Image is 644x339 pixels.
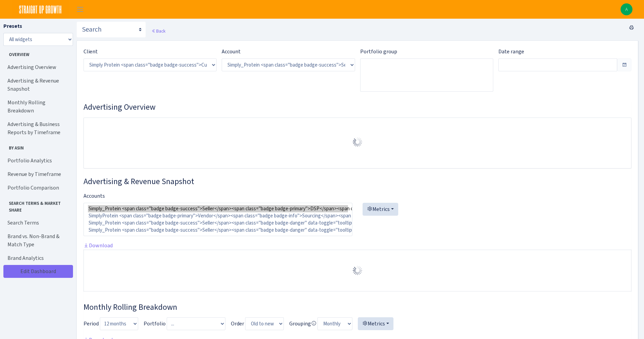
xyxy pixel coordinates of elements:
[4,142,71,151] span: By ASIN
[360,48,397,56] label: Portfolio group
[4,197,71,213] span: Search Terms & Market Share
[84,177,631,186] h3: Widget #2
[84,320,99,328] label: Period
[72,4,89,15] button: Toggle navigation
[151,28,165,34] a: Back
[144,320,166,328] label: Portfolio
[289,320,316,328] label: Grouping
[84,242,113,249] a: Download
[3,181,71,195] a: Portfolio Comparison
[231,320,244,328] label: Order
[84,192,105,200] label: Accounts
[3,96,71,118] a: Monthly Rolling Breakdown
[88,212,348,219] option: SimplyProtein <span class="badge badge-primary">Vendor</span><span class="badge badge-info">Sourc...
[498,48,524,56] label: Date range
[3,74,71,96] a: Advertising & Revenue Snapshot
[3,216,71,230] a: Search Terms
[352,265,363,276] img: Preloader
[3,118,71,139] a: Advertising & Business Reports by Timeframe
[84,302,631,312] h3: Widget #38
[3,251,71,265] a: Brand Analytics
[84,48,98,56] label: Client
[88,227,348,234] option: Simply_Protein <span class="badge badge-success">Seller</span><span class="badge badge-danger" da...
[311,321,316,326] i: Avg. daily only for these metrics:<br> Sessions<br> Units<br> Revenue<br> Spend<br> Ad Sales<br> ...
[3,22,22,30] label: Presets
[222,48,241,56] label: Account
[222,58,355,71] select: )
[621,3,632,15] img: Adriana Lara
[352,137,363,147] img: Preloader
[88,205,348,212] option: Simply_Protein <span class="badge badge-success">Seller</span><span class="badge badge-primary">D...
[3,230,71,251] a: Brand vs. Non-Brand & Match Type
[84,102,631,112] h3: Widget #1
[3,167,71,181] a: Revenue by Timeframe
[621,3,632,15] a: A
[4,49,71,58] span: Overview
[358,317,393,330] button: Metrics
[3,60,71,74] a: Advertising Overview
[3,265,73,278] a: Edit Dashboard
[88,219,348,227] option: Simply_Protein <span class="badge badge-success">Seller</span><span class="badge badge-danger" da...
[363,203,398,216] button: Metrics
[3,154,71,167] a: Portfolio Analytics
